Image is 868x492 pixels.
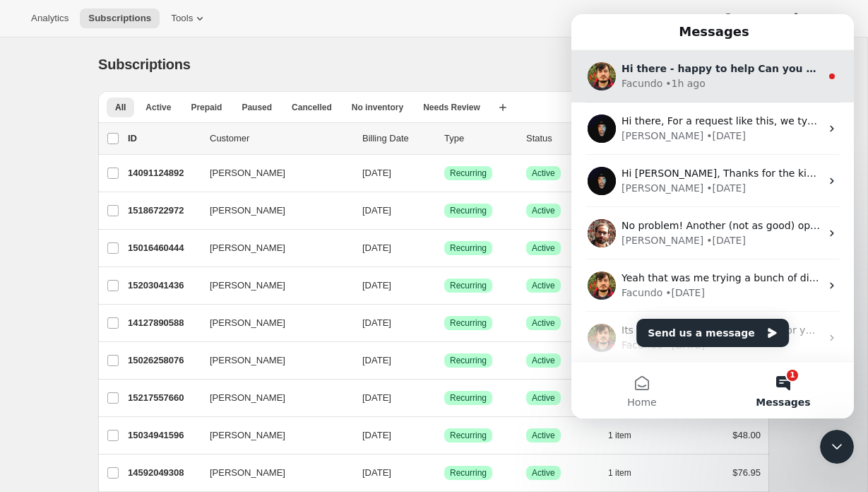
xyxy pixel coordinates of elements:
span: Active [532,392,555,404]
div: 15016460444[PERSON_NAME][DATE]SuccessRecurringSuccessActive1 item$48.00 [128,238,761,258]
span: Active [532,317,555,329]
span: Recurring [450,242,487,254]
img: Profile image for Adrian [16,100,44,129]
span: Active [532,355,555,366]
p: 14592049308 [128,466,198,480]
p: 14127890588 [128,316,198,330]
span: Needs Review [423,102,480,113]
img: Profile image for Brian [16,205,44,233]
span: Its working! Thank you so much for your help! [50,310,279,322]
div: Facundo [50,271,91,286]
span: Active [532,242,555,254]
button: Messages [141,348,283,404]
p: Billing Date [362,131,433,146]
span: Recurring [450,430,487,441]
span: $48.00 [732,430,761,440]
div: IDCustomerBilling DateTypeStatusItemsTotal [128,131,761,146]
span: All [115,102,126,113]
button: [PERSON_NAME] [201,237,343,259]
span: Recurring [450,467,487,479]
button: [PERSON_NAME] [201,312,343,334]
span: [DATE] [362,168,391,178]
button: [PERSON_NAME] [201,274,343,297]
span: Prepaid [191,102,222,113]
span: [DATE] [362,280,391,291]
div: Facundo [50,324,91,339]
button: 1 item [608,463,647,483]
span: [PERSON_NAME] [210,466,285,480]
span: [DATE] [362,430,391,440]
button: [PERSON_NAME] [201,424,343,447]
div: • [DATE] [94,271,133,286]
button: [PERSON_NAME] [201,387,343,409]
span: Recurring [450,392,487,404]
span: Subscriptions [98,57,191,72]
span: Active [532,467,555,479]
div: 15203041436[PERSON_NAME][DATE]SuccessRecurringSuccessActive1 item$76.95 [128,276,761,295]
span: Home [56,383,85,393]
button: [PERSON_NAME] [201,162,343,184]
button: [PERSON_NAME] [201,199,343,222]
p: 15203041436 [128,279,198,293]
button: Tools [162,8,215,28]
span: [DATE] [362,317,391,328]
iframe: Intercom live chat [820,430,854,464]
span: [PERSON_NAME] [210,391,285,405]
span: [PERSON_NAME] [210,166,285,180]
div: • [DATE] [135,167,174,182]
span: [DATE] [362,205,391,216]
span: Recurring [450,280,487,291]
span: Active [532,430,555,441]
div: 15186722972[PERSON_NAME][DATE]SuccessRecurringSuccessActive1 item$48.00 [128,201,761,221]
span: [PERSON_NAME] [210,316,285,330]
div: [PERSON_NAME] [50,115,132,129]
span: Messages [184,383,239,393]
div: [PERSON_NAME] [50,219,132,234]
span: 1 item [608,467,631,479]
span: [PERSON_NAME] [210,353,285,368]
span: Analytics [31,13,69,24]
span: 1 item [608,430,631,441]
div: 15026258076[PERSON_NAME][DATE]SuccessRecurringSuccessActive1 item$48.00 [128,351,761,370]
button: Create new view [492,98,514,117]
span: [PERSON_NAME] [210,241,285,255]
button: Subscriptions [80,8,160,28]
div: [PERSON_NAME] [50,167,132,182]
div: 14091124892[PERSON_NAME][DATE]SuccessRecurringSuccessActive1 item$270.37 [128,163,761,183]
div: • 1h ago [94,62,134,77]
div: 14592049308[PERSON_NAME][DATE]SuccessRecurringSuccessActive1 item$76.95 [128,463,761,483]
p: 15217557660 [128,391,198,405]
div: 15217557660[PERSON_NAME][DATE]SuccessRecurringSuccessActive1 item$76.95 [128,388,761,408]
span: Recurring [450,205,487,216]
div: Type [444,131,515,146]
p: 15186722972 [128,204,198,218]
span: Recurring [450,168,487,179]
img: Profile image for Adrian [16,153,44,181]
img: Profile image for Facundo [16,310,44,338]
p: 15034941596 [128,428,198,443]
p: ID [128,131,198,146]
span: Hi there - happy to help Can you please share the order # so we can take a look? Best, Facu. [50,49,567,60]
span: [DATE] [362,242,391,253]
span: Active [532,205,555,216]
p: Status [526,131,597,146]
div: • [DATE] [135,219,174,234]
span: Help [735,13,754,24]
button: [PERSON_NAME] [201,462,343,484]
div: 14127890588[PERSON_NAME][DATE]SuccessRecurringSuccessActive1 item$48.00 [128,313,761,333]
p: 15026258076 [128,353,198,368]
span: Tools [171,13,193,24]
span: [DATE] [362,392,391,403]
span: Active [145,102,171,113]
span: No inventory [352,102,403,113]
div: 15034941596[PERSON_NAME][DATE]SuccessRecurringSuccessActive1 item$48.00 [128,426,761,445]
span: Active [532,168,555,179]
button: 1 item [608,426,647,445]
span: Recurring [450,355,487,366]
span: [PERSON_NAME] [210,204,285,218]
button: Help [713,8,777,28]
span: No problem! Another (not as good) option is to use this URL: [URL][DOMAIN_NAME] It'll just show t... [50,206,691,217]
p: Customer [210,131,351,146]
button: Settings [780,8,845,28]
